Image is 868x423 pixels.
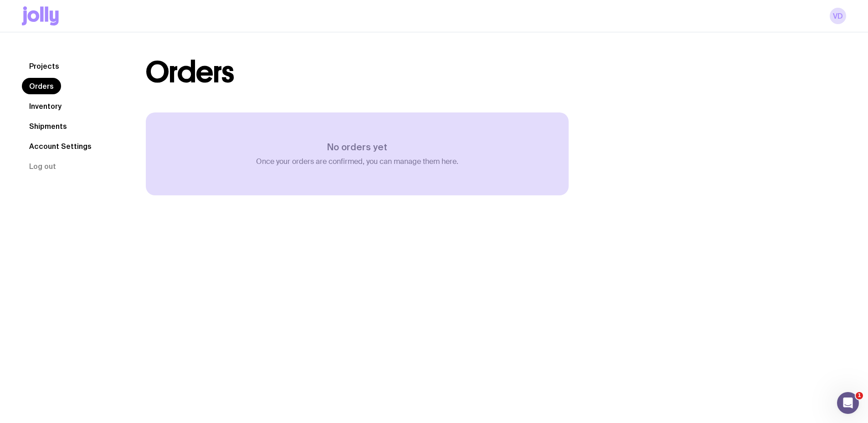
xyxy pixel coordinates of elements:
p: Once your orders are confirmed, you can manage them here. [256,157,458,166]
a: VD [830,8,846,24]
h3: No orders yet [256,142,458,153]
h1: Orders [146,58,234,87]
a: Shipments [22,118,74,134]
iframe: Intercom live chat [837,392,859,414]
a: Inventory [22,98,69,114]
span: 1 [856,392,863,399]
a: Orders [22,78,61,94]
button: Log out [22,158,63,174]
a: Account Settings [22,138,99,154]
a: Projects [22,58,67,74]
